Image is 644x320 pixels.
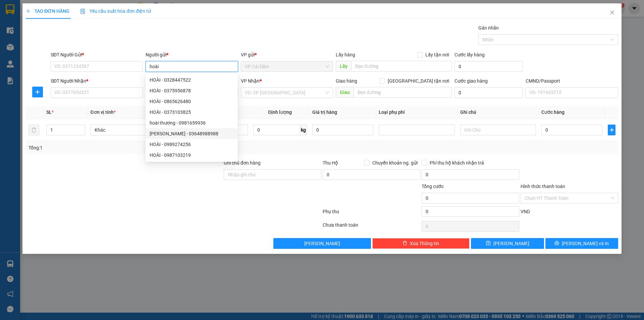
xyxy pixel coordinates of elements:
span: Lấy [336,61,351,72]
span: Cước hàng [541,109,565,115]
div: SĐT Người Gửi [51,51,143,58]
div: VP gửi [241,51,333,58]
div: [PERSON_NAME] - 03648988988 [150,130,234,137]
input: Ghi chú đơn hàng [224,169,321,180]
div: HOÀI - 0987103219 [146,150,238,161]
button: delete [29,125,39,135]
div: hoài linh - 03648988988 [146,128,238,139]
div: HOÀI - 0865626480 [150,98,234,105]
button: Close [603,3,622,22]
span: [GEOGRAPHIC_DATA] tận nơi [385,77,452,85]
div: HOÀI - 0375956878 [146,85,238,96]
div: Tổng: 1 [29,144,249,151]
button: printer[PERSON_NAME] và In [545,238,618,249]
div: Người gửi [146,51,238,58]
span: [PERSON_NAME] [304,240,340,247]
img: icon [80,9,86,14]
button: plus [32,87,43,97]
div: CMND/Passport [526,77,618,85]
span: Tổng cước [422,184,444,189]
div: HOÀI - 0865626480 [146,96,238,107]
div: HOÀI - 0328447522 [146,75,238,85]
span: TẠO ĐƠN HÀNG [26,8,69,14]
span: close [609,10,615,15]
label: Ghi chú đơn hàng [224,160,261,166]
span: Xóa Thông tin [410,240,439,247]
input: Cước lấy hàng [454,61,523,72]
input: Ghi Chú [460,125,536,135]
span: Khác [95,125,162,135]
div: HOÀI - 0989274256 [150,141,234,148]
span: plus [26,9,31,13]
div: HOÀI - 0375956878 [150,87,234,94]
button: save[PERSON_NAME] [471,238,544,249]
input: Dọc đường [351,61,452,72]
span: [PERSON_NAME] [493,240,529,247]
label: Hình thức thanh toán [521,184,565,189]
div: hoài thương - 0981659936 [150,119,234,127]
span: kg [300,125,307,135]
span: VP Nhận [241,78,260,84]
th: Ghi chú [458,106,539,119]
input: Dọc đường [354,87,452,98]
label: Gán nhãn [478,25,499,31]
span: Giao [336,87,354,98]
span: plus [608,127,615,133]
div: HOÀI - 0373103825 [150,108,234,116]
button: deleteXóa Thông tin [372,238,470,249]
span: Phí thu hộ khách nhận trả [427,159,487,167]
div: SĐT Người Nhận [51,77,143,85]
span: Giá trị hàng [312,109,337,115]
span: Yêu cầu xuất hóa đơn điện tử [80,8,151,14]
span: Định lượng [268,109,292,115]
div: Chưa thanh toán [322,221,421,233]
div: HOÀI - 0987103219 [150,151,234,159]
span: Lấy tận nơi [423,51,452,58]
th: Loại phụ phí [376,106,457,119]
span: Giao hàng [336,78,357,84]
span: [PERSON_NAME] và In [562,240,609,247]
div: hoài thương - 0981659936 [146,118,238,128]
span: Chuyển khoản ng. gửi [370,159,420,167]
span: save [486,241,491,246]
input: 0 [312,125,373,135]
span: plus [33,89,43,95]
div: HOÀI - 0328447522 [150,76,234,84]
label: Cước lấy hàng [454,52,485,57]
span: VND [521,209,530,214]
span: Đơn vị tính [91,109,116,115]
span: VP Cái Dăm [245,61,329,72]
span: Thu Hộ [323,160,338,166]
span: SL [46,109,52,115]
span: printer [554,241,559,246]
div: HOÀI - 0989274256 [146,139,238,150]
div: Phụ thu [322,208,421,220]
span: Lấy hàng [336,52,355,57]
button: plus [608,125,615,135]
input: Cước giao hàng [454,87,523,98]
button: [PERSON_NAME] [273,238,371,249]
span: delete [402,241,407,246]
div: HOÀI - 0373103825 [146,107,238,118]
label: Cước giao hàng [454,78,488,84]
